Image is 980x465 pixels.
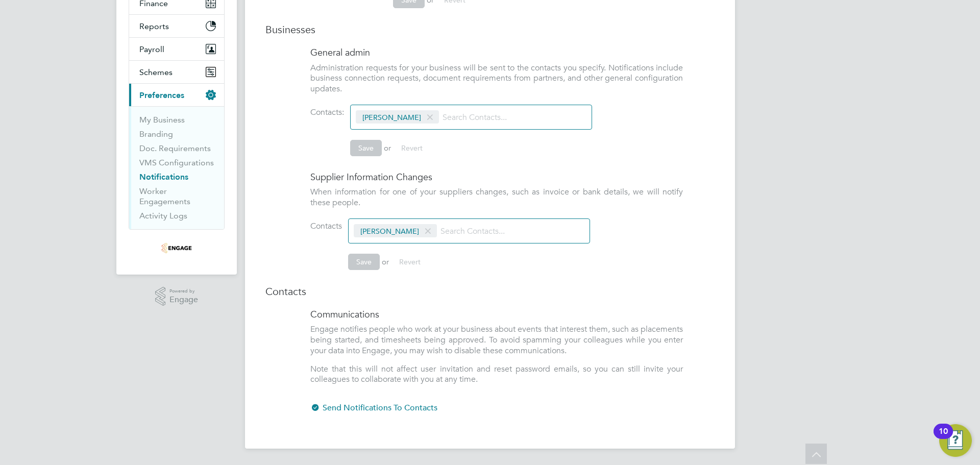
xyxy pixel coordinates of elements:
span: Payroll [139,44,164,54]
button: Schemes [129,61,224,83]
span: or [384,143,391,153]
h3: Businesses [265,23,715,36]
a: Worker Engagements [139,186,190,206]
a: Activity Logs [139,211,187,221]
button: Payroll [129,38,224,60]
div: Preferences [129,106,224,229]
span: Powered by [169,287,198,296]
h4: Communications [310,308,683,320]
span: or [382,257,389,266]
span: [PERSON_NAME] [354,224,437,237]
label: Contacts [310,221,342,232]
a: My Business [139,115,185,125]
span: Schemes [139,67,173,77]
button: Reports [129,15,224,37]
label: Contacts: [310,107,344,118]
a: Notifications [139,172,188,182]
button: Preferences [129,84,224,106]
span: [PERSON_NAME] [356,110,439,124]
a: Go to home page [129,240,225,256]
button: Revert [391,254,429,270]
button: Open Resource Center, 10 new notifications [939,424,972,457]
li: Send Notifications To Contacts [310,403,683,424]
div: 10 [939,431,948,445]
li: Administration requests for your business will be sent to the contacts you specify. Notifications... [310,63,683,105]
a: Branding [139,129,173,139]
img: nextech-group-logo-retina.png [161,240,192,256]
p: Note that this will not affect user invitation and reset password emails, so you can still invite... [310,364,683,385]
input: Search Contacts... [439,109,560,127]
button: Save [348,254,380,270]
h4: Supplier Information Changes [310,171,683,183]
h4: General admin [310,46,683,58]
li: When information for one of your suppliers changes, such as invoice or bank details, we will noti... [310,187,683,218]
a: VMS Configurations [139,158,214,167]
a: Powered byEngage [155,287,199,306]
button: Save [350,140,382,156]
span: Preferences [139,90,184,100]
a: Doc. Requirements [139,143,211,153]
h3: Contacts [265,285,715,298]
span: Engage [169,296,198,304]
button: Revert [393,140,431,156]
p: Engage notifies people who work at your business about events that interest them, such as placeme... [310,324,683,356]
span: Reports [139,21,169,31]
input: Search Contacts... [437,223,558,240]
